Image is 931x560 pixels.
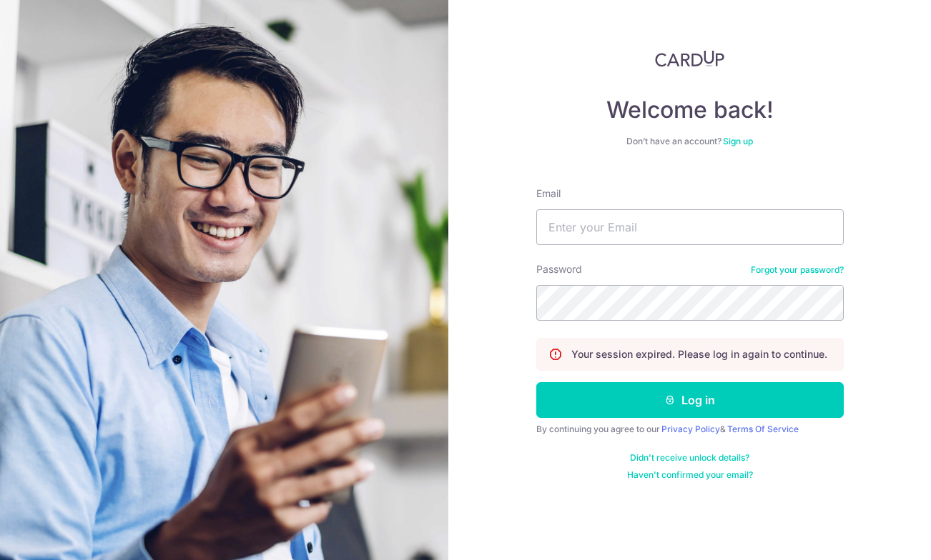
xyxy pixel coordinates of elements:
label: Email [536,186,561,201]
label: Password [536,262,582,276]
div: Don’t have an account? [536,136,844,147]
a: Forgot your password? [751,264,844,276]
a: Haven't confirmed your email? [627,469,753,481]
a: Didn't receive unlock details? [630,452,749,464]
a: Privacy Policy [661,424,720,434]
a: Sign up [723,136,753,146]
img: CardUp Logo [655,50,725,67]
a: Terms Of Service [727,424,799,434]
div: By continuing you agree to our & [536,424,844,435]
button: Log in [536,382,844,418]
p: Your session expired. Please log in again to continue. [571,347,827,361]
h4: Welcome back! [536,96,844,124]
input: Enter your Email [536,209,844,245]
